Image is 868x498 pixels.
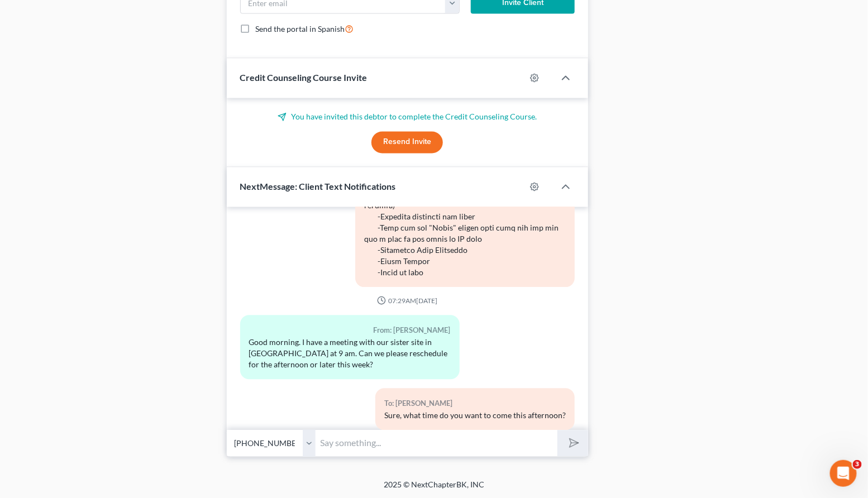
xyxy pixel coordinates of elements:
[853,460,862,469] span: 3
[316,430,557,457] input: Say something...
[240,181,396,192] span: NextMessage: Client Text Notifications
[371,132,443,154] button: Resend Invite
[249,324,451,337] div: From: [PERSON_NAME]
[384,398,566,410] div: To: [PERSON_NAME]
[384,410,566,422] div: Sure, what time do you want to come this afternoon?
[256,25,345,34] span: Send the portal in Spanish
[240,296,575,306] div: 07:29AM[DATE]
[830,460,857,487] iframe: Intercom live chat
[249,337,451,371] div: Good morning. I have a meeting with our sister site in [GEOGRAPHIC_DATA] at 9 am. Can we please r...
[240,73,368,83] span: Credit Counseling Course Invite
[240,112,575,123] p: You have invited this debtor to complete the Credit Counseling Course.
